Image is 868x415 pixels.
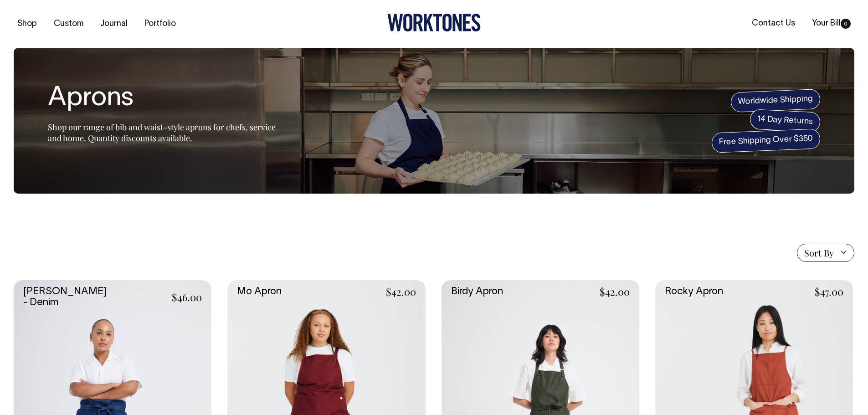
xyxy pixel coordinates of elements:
[711,128,821,153] span: Free Shipping Over $350
[730,89,821,113] span: Worldwide Shipping
[48,122,276,143] span: Shop our range of bib and waist-style aprons for chefs, service and home. Quantity discounts avai...
[97,16,131,31] a: Journal
[804,247,834,258] span: Sort By
[808,16,854,31] a: Your Bill0
[50,16,87,31] a: Custom
[750,109,821,133] span: 14 Day Returns
[141,16,180,31] a: Portfolio
[48,84,276,113] h1: Aprons
[841,19,851,29] span: 0
[748,16,799,31] a: Contact Us
[14,16,41,31] a: Shop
